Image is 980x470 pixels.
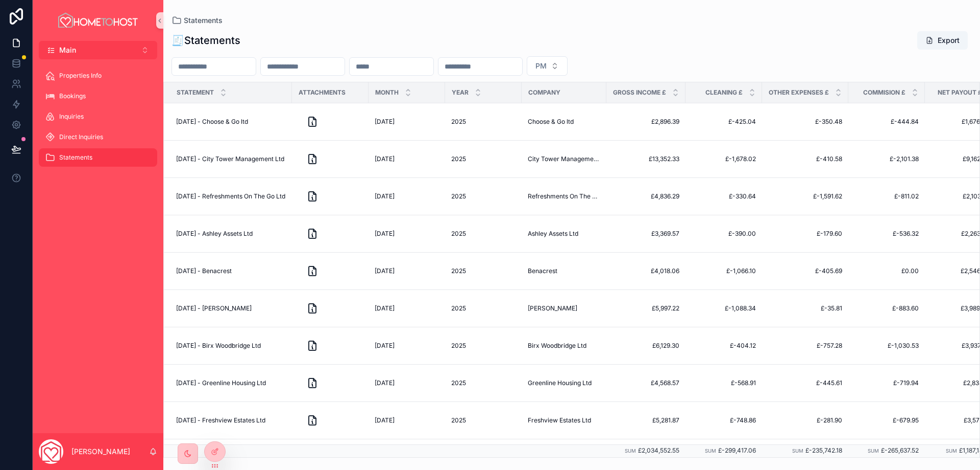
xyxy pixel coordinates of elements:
[768,379,842,387] a: £-445.61
[625,448,636,454] small: Sum
[176,416,265,424] span: [DATE] - Freshview Estates Ltd
[528,379,600,387] a: Greenline Housing Ltd
[451,267,466,275] span: 2025
[451,118,466,126] span: 2025
[451,192,466,200] span: 2025
[692,342,756,350] a: £-404.12
[451,230,466,238] span: 2025
[375,192,395,200] span: [DATE]
[176,118,286,126] a: [DATE] - Choose & Go ltd
[692,230,756,238] span: £-390.00
[718,446,756,454] span: £-299,417.06
[528,118,574,126] span: Choose & Go ltd
[768,230,842,238] span: £-179.60
[881,446,919,454] span: £-265,637.52
[612,230,679,238] span: £3,369.57
[705,448,716,454] small: Sum
[638,446,679,454] span: £2,034,552.55
[613,88,666,97] span: Gross income £
[692,267,756,275] span: £-1,066.10
[39,148,157,167] a: Statements
[59,72,102,80] span: Properties Info
[612,342,679,350] a: £6,129.30
[375,155,395,163] span: [DATE]
[854,379,919,387] a: £-719.94
[375,118,395,126] span: [DATE]
[528,342,586,350] span: Birx Woodbridge Ltd
[59,113,84,121] span: Inquiries
[451,118,516,126] a: 2025
[171,33,240,48] h1: 🧾Statements
[854,267,919,275] a: £0.00
[176,192,286,200] a: [DATE] - Refreshments On The Go Ltd
[692,304,756,312] a: £-1,088.34
[692,155,756,163] a: £-1,678.02
[176,155,284,163] span: [DATE] - City Tower Management Ltd
[176,304,286,312] a: [DATE] - [PERSON_NAME]
[375,267,439,275] a: [DATE]
[528,230,578,238] span: Ashley Assets Ltd
[39,107,157,126] a: Inquiries
[692,379,756,387] span: £-568.91
[299,88,346,97] span: Attachments
[451,379,516,387] a: 2025
[768,416,842,424] a: £-281.90
[854,155,919,163] a: £-2,101.38
[528,416,600,424] a: Freshview Estates Ltd
[768,304,842,312] a: £-35.81
[71,446,130,457] p: [PERSON_NAME]
[854,342,919,350] span: £-1,030.53
[768,155,842,163] span: £-410.58
[176,379,286,387] a: [DATE] - Greenline Housing Ltd
[528,118,600,126] a: Choose & Go ltd
[612,304,679,312] a: £5,997.22
[692,192,756,200] span: £-330.64
[854,304,919,312] a: £-883.60
[375,155,439,163] a: [DATE]
[854,118,919,126] a: £-444.84
[176,342,261,350] span: [DATE] - Birx Woodbridge Ltd
[612,192,679,200] a: £4,836.29
[375,379,395,387] span: [DATE]
[528,304,600,312] a: [PERSON_NAME]
[768,118,842,126] a: £-350.48
[176,379,266,387] span: [DATE] - Greenline Housing Ltd
[528,155,600,163] a: City Tower Management Ltd
[176,304,252,312] span: [DATE] - [PERSON_NAME]
[692,118,756,126] a: £-425.04
[451,155,466,163] span: 2025
[917,31,968,50] button: Export
[805,446,842,454] span: £-235,742.18
[375,416,439,424] a: [DATE]
[612,155,679,163] a: £13,352.33
[375,192,439,200] a: [DATE]
[375,88,399,97] span: Month
[612,118,679,126] a: £2,896.39
[692,416,756,424] a: £-748.86
[535,61,547,71] span: PM
[612,416,679,424] a: £5,281.87
[528,379,592,387] span: Greenline Housing Ltd
[528,192,600,200] a: Refreshments On The Go Ltd
[768,192,842,200] a: £-1,591.62
[176,267,232,275] span: [DATE] - Benacrest
[39,128,157,146] a: Direct Inquiries
[39,66,157,85] a: Properties Info
[528,416,591,424] span: Freshview Estates Ltd
[176,118,248,126] span: [DATE] - Choose & Go ltd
